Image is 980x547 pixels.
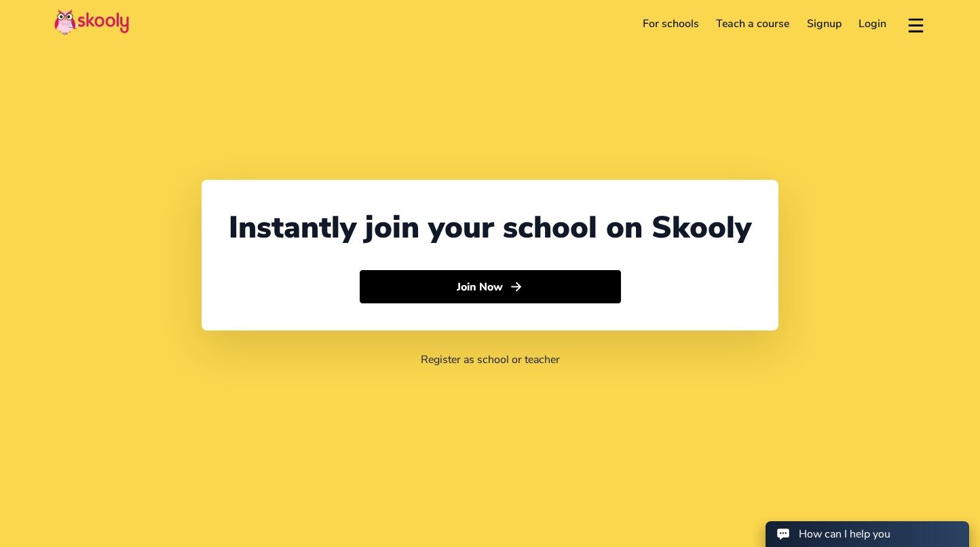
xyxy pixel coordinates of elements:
a: Signup [798,13,850,35]
img: Skooly [54,9,129,35]
a: Register as school or teacher [421,352,560,367]
button: Join Nowarrow forward outline [360,270,621,304]
a: For schools [634,13,708,35]
div: Instantly join your school on Skooly [229,207,751,248]
a: Login [850,13,896,35]
ion-icon: arrow forward outline [509,280,523,294]
button: menu outline [906,13,926,35]
a: Teach a course [707,13,798,35]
